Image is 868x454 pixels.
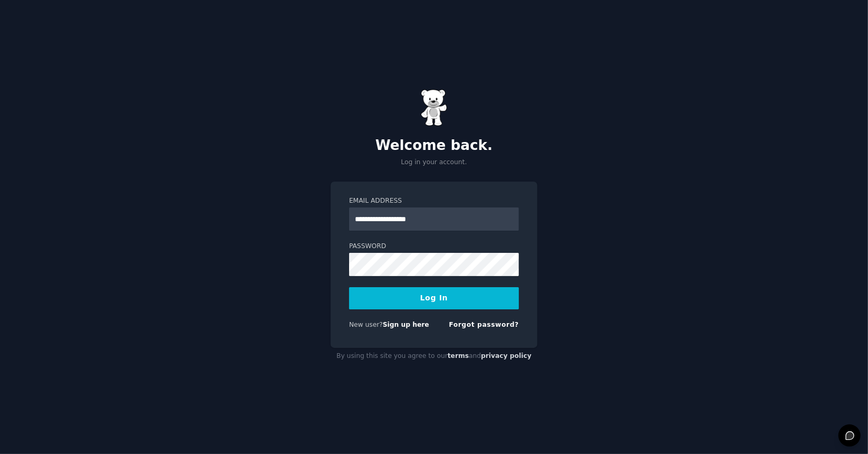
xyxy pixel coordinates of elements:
[501,213,514,225] keeper-lock: Open Keeper Popup
[383,321,429,328] a: Sign up here
[349,242,519,251] label: Password
[421,89,447,126] img: Gummy Bear
[331,348,537,365] div: By using this site you agree to our and
[349,287,519,309] button: Log In
[448,352,469,360] a: terms
[331,158,537,167] p: Log in your account.
[349,196,519,206] label: Email Address
[331,137,537,154] h2: Welcome back.
[481,352,532,360] a: privacy policy
[449,321,519,328] a: Forgot password?
[349,321,383,328] span: New user?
